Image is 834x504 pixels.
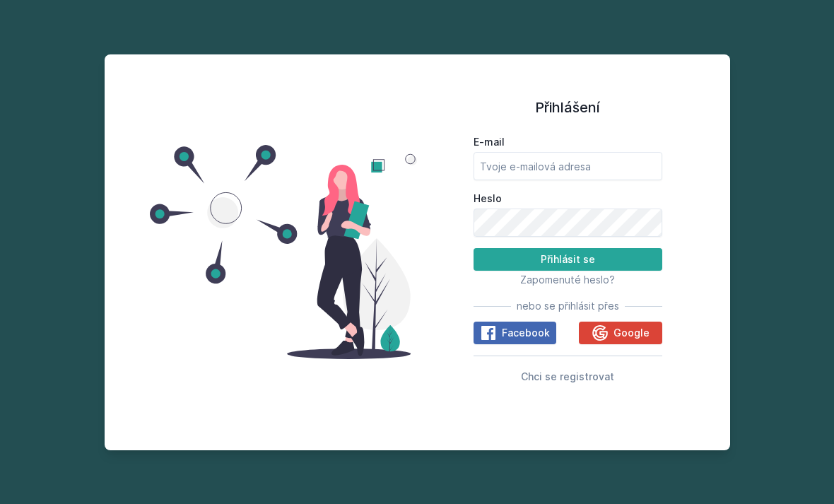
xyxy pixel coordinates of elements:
span: Google [613,326,650,340]
input: Tvoje e-mailová adresa [474,152,662,180]
button: Google [579,322,662,344]
span: Zapomenuté heslo? [520,274,615,286]
span: nebo se přihlásit přes [517,299,619,313]
span: Chci se registrovat [521,370,614,382]
button: Facebook [474,322,556,344]
label: Heslo [474,192,662,206]
label: E-mail [474,135,662,149]
button: Chci se registrovat [521,368,614,385]
h1: Přihlášení [474,97,662,118]
span: Facebook [502,326,550,340]
button: Přihlásit se [474,248,662,271]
